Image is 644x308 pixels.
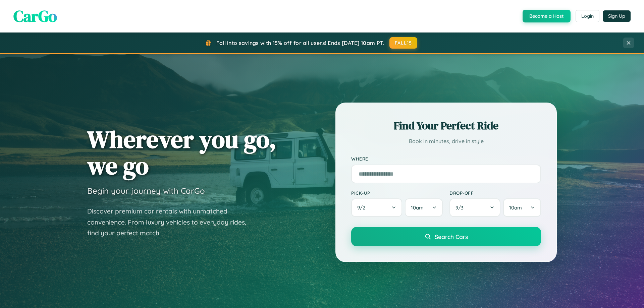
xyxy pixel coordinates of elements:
[357,204,369,211] span: 9 / 2
[351,198,402,217] button: 9/2
[509,204,522,211] span: 10am
[435,233,468,240] span: Search Cars
[351,156,541,162] label: Where
[411,204,424,211] span: 10am
[216,40,384,46] span: Fall into savings with 15% off for all users! Ends [DATE] 10am PT.
[603,10,631,22] button: Sign Up
[503,198,541,217] button: 10am
[13,5,57,27] span: CarGo
[87,186,205,196] h3: Begin your journey with CarGo
[351,118,541,133] h2: Find Your Perfect Ride
[576,10,599,22] button: Login
[405,198,443,217] button: 10am
[351,136,541,146] p: Book in minutes, drive in style
[351,190,443,196] label: Pick-up
[449,198,500,217] button: 9/3
[455,204,467,211] span: 9 / 3
[351,227,541,246] button: Search Cars
[87,126,276,179] h1: Wherever you go, we go
[449,190,541,196] label: Drop-off
[523,10,571,22] button: Become a Host
[87,206,255,239] p: Discover premium car rentals with unmatched convenience. From luxury vehicles to everyday rides, ...
[389,37,418,49] button: FALL15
